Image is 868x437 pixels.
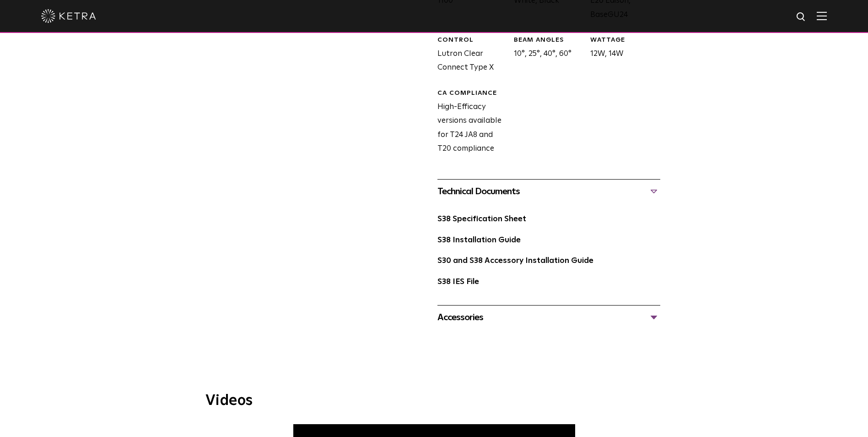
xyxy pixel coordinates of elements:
div: High-Efficacy versions available for T24 JA8 and T20 compliance [431,89,507,156]
div: BEAM ANGLES [514,36,583,45]
div: Lutron Clear Connect Type X [431,36,507,75]
div: CA Compliance [437,89,507,98]
a: S30 and S38 Accessory Installation Guide [437,257,593,265]
div: Accessories [437,310,660,325]
div: 10°, 25°, 40°, 60° [507,36,583,75]
div: CONTROL [437,36,507,45]
h3: Videos [205,393,663,408]
a: S38 Installation Guide [437,236,521,244]
img: Hamburger%20Nav.svg [817,11,827,20]
img: ketra-logo-2019-white [41,9,96,23]
div: WATTAGE [590,36,660,45]
a: S38 Specification Sheet [437,215,526,223]
img: search icon [796,11,807,23]
a: S38 IES File [437,278,479,286]
div: 12W, 14W [583,36,660,75]
div: Technical Documents [437,184,660,199]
